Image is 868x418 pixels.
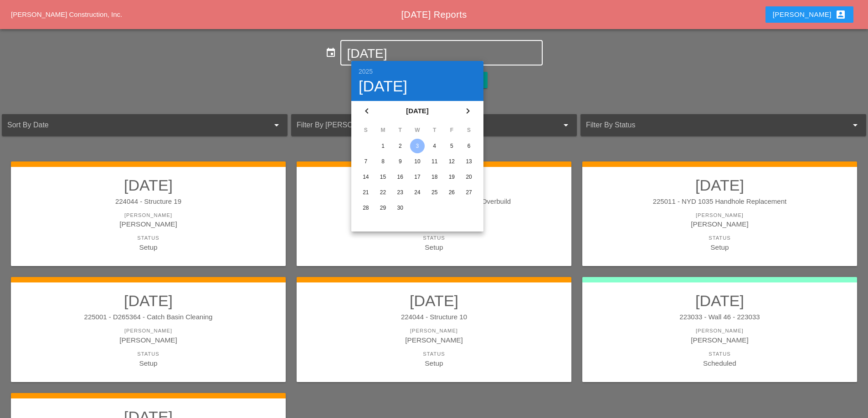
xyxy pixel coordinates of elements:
[835,9,846,20] i: account_box
[409,122,426,138] th: W
[444,185,459,200] button: 26
[306,176,562,252] a: [DATE]525117 - MH T702 to [PERSON_NAME] Overbuild[PERSON_NAME][PERSON_NAME]StatusSetup
[444,170,459,184] button: 19
[20,176,277,252] a: [DATE]224044 - Structure 19[PERSON_NAME][PERSON_NAME]StatusSetup
[20,242,277,252] div: Setup
[20,219,277,229] div: [PERSON_NAME]
[306,292,562,368] a: [DATE]224044 - Structure 10[PERSON_NAME][PERSON_NAME]StatusSetup
[591,358,848,368] div: Scheduled
[393,170,407,184] button: 16
[20,358,277,368] div: Setup
[376,185,390,200] div: 22
[393,139,407,153] button: 2
[591,312,848,322] div: 223033 - Wall 46 - 223033
[393,154,407,169] button: 9
[20,292,277,368] a: [DATE]225001 - D265364 - Catch Basin Cleaning[PERSON_NAME][PERSON_NAME]StatusSetup
[403,103,432,120] button: [DATE]
[461,122,477,138] th: S
[401,10,467,20] span: [DATE] Reports
[393,201,407,215] button: 30
[306,327,562,335] div: [PERSON_NAME]
[347,46,536,61] input: Select Date
[462,139,476,153] button: 6
[427,170,442,184] button: 18
[591,212,848,219] div: [PERSON_NAME]
[11,10,122,18] a: [PERSON_NAME] Construction, Inc.
[462,185,476,200] button: 27
[376,201,390,215] div: 29
[20,212,277,219] div: [PERSON_NAME]
[375,122,391,138] th: M
[591,234,848,242] div: Status
[591,292,848,368] a: [DATE]223033 - Wall 46 - 223033[PERSON_NAME][PERSON_NAME]StatusScheduled
[444,139,459,153] button: 5
[591,292,848,310] h2: [DATE]
[20,292,277,310] h2: [DATE]
[359,68,476,75] div: 2025
[376,170,390,184] button: 15
[306,312,562,322] div: 224044 - Structure 10
[20,234,277,242] div: Status
[410,185,425,200] button: 24
[426,122,443,138] th: T
[560,120,571,131] i: arrow_drop_down
[591,242,848,252] div: Setup
[358,122,374,138] th: S
[20,350,277,358] div: Status
[376,139,390,153] button: 1
[462,170,476,184] button: 20
[427,185,442,200] button: 25
[462,154,476,169] button: 13
[393,185,407,200] button: 23
[850,120,861,131] i: arrow_drop_down
[410,170,425,184] button: 17
[392,122,408,138] th: T
[591,350,848,358] div: Status
[410,154,425,169] button: 10
[306,358,562,368] div: Setup
[359,201,373,215] button: 28
[325,47,336,58] i: event
[444,154,459,169] button: 12
[306,350,562,358] div: Status
[427,154,442,169] div: 11
[271,120,282,131] i: arrow_drop_down
[444,122,460,138] th: F
[591,176,848,194] h2: [DATE]
[20,176,277,194] h2: [DATE]
[591,196,848,207] div: 225011 - NYD 1035 Handhole Replacement
[361,106,372,116] i: chevron_left
[306,196,562,207] div: 525117 - MH T702 to [PERSON_NAME] Overbuild
[591,335,848,345] div: [PERSON_NAME]
[306,335,562,345] div: [PERSON_NAME]
[306,176,562,194] h2: [DATE]
[591,327,848,335] div: [PERSON_NAME]
[376,154,390,169] button: 8
[306,219,562,229] div: [PERSON_NAME]
[359,170,373,184] button: 14
[306,212,562,219] div: [PERSON_NAME]
[591,176,848,252] a: [DATE]225011 - NYD 1035 Handhole Replacement[PERSON_NAME][PERSON_NAME]StatusSetup
[306,242,562,252] div: Setup
[410,139,425,153] button: 3
[359,185,373,200] button: 21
